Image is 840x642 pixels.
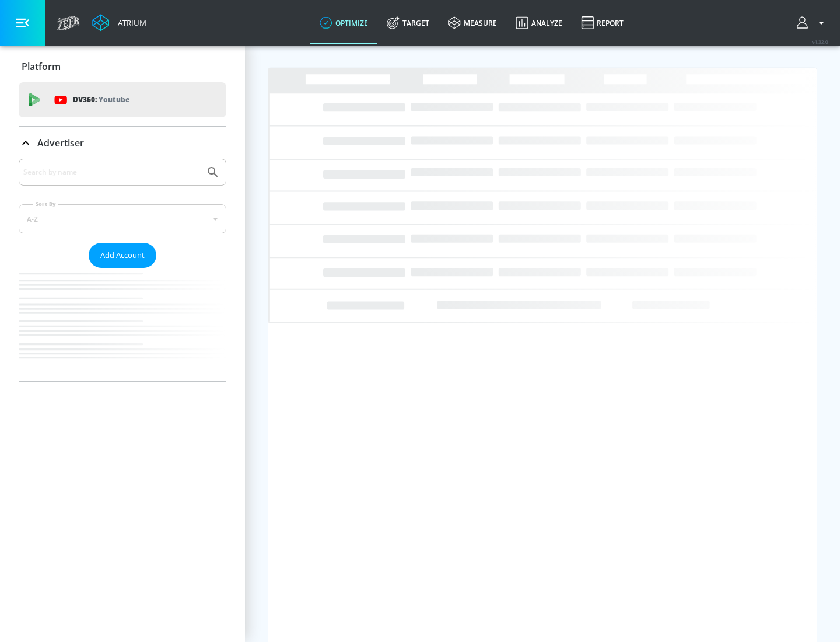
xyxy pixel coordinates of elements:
[19,50,226,83] div: Platform
[89,243,156,268] button: Add Account
[100,249,145,262] span: Add Account
[310,2,377,44] a: optimize
[19,204,226,233] div: A-Z
[99,93,129,106] p: Youtube
[812,39,828,45] span: v 4.32.0
[19,127,226,159] div: Advertiser
[37,137,84,149] p: Advertiser
[19,268,226,381] nav: list of Advertiser
[113,18,146,28] div: Atrium
[23,165,200,180] input: Search by name
[73,93,129,106] p: DV360:
[92,14,146,32] a: Atrium
[506,2,572,44] a: Analyze
[22,60,61,73] p: Platform
[19,159,226,381] div: Advertiser
[377,2,439,44] a: Target
[439,2,506,44] a: measure
[572,2,633,44] a: Report
[33,200,58,208] label: Sort By
[19,82,226,117] div: DV360: Youtube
